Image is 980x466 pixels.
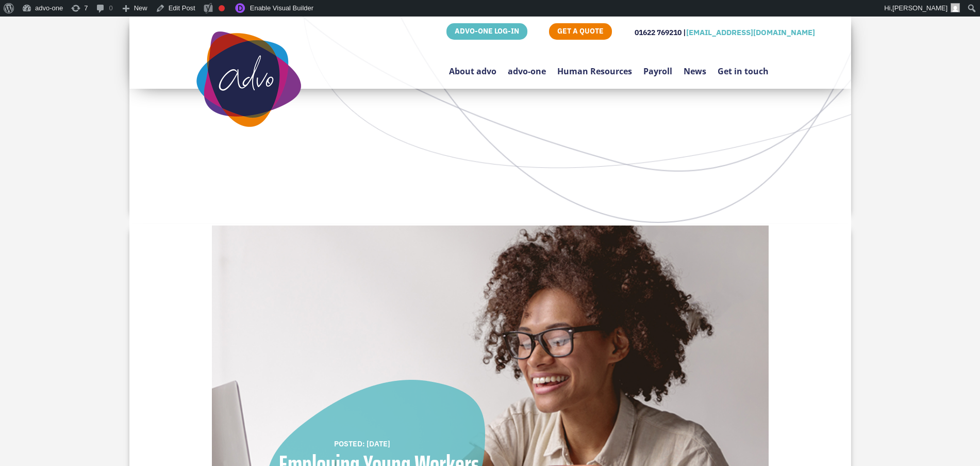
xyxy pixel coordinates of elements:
span: [PERSON_NAME] [892,4,948,12]
a: advo-one [508,42,546,91]
a: About advo [449,42,496,91]
a: Payroll [643,42,672,91]
a: ADVO-ONE LOG-IN [446,23,527,40]
a: Human Resources [557,42,632,91]
a: News [684,42,706,91]
div: POSTED: [DATE] [334,438,473,449]
a: [EMAIL_ADDRESS][DOMAIN_NAME] [686,27,815,37]
a: GET A QUOTE [549,23,612,40]
span: 01622 769210 | [635,28,686,37]
div: Focus keyphrase not set [219,5,225,11]
a: Get in touch [718,42,769,91]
